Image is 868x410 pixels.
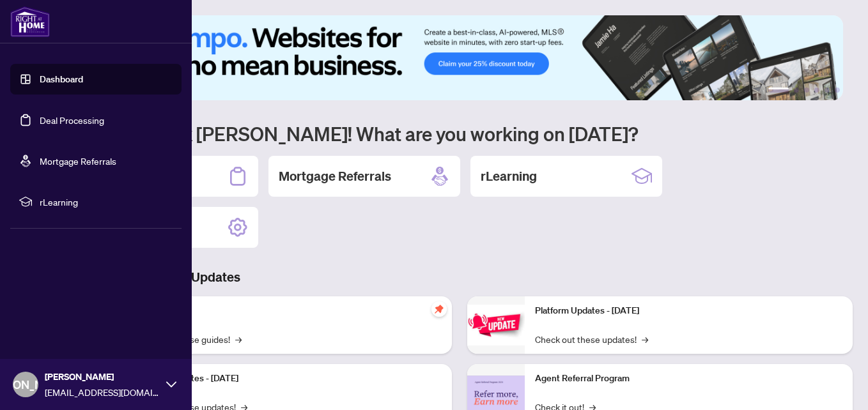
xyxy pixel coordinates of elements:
button: 2 [794,87,799,93]
button: 3 [804,87,809,93]
h2: rLearning [481,167,537,185]
h2: Mortgage Referrals [279,167,391,185]
span: pushpin [431,301,447,317]
h3: Brokerage & Industry Updates [66,268,853,286]
button: 1 [768,87,789,93]
span: [EMAIL_ADDRESS][DOMAIN_NAME] [45,385,160,399]
button: 6 [835,87,840,93]
button: Open asap [817,365,855,404]
span: [PERSON_NAME] [45,370,160,384]
p: Platform Updates - [DATE] [535,304,842,318]
span: → [235,332,242,346]
span: → [642,332,648,346]
a: Check out these updates!→ [535,332,648,346]
p: Agent Referral Program [535,372,842,386]
p: Self-Help [134,304,442,318]
a: Dashboard [40,73,83,85]
img: Platform Updates - June 23, 2025 [467,305,525,345]
h1: Welcome back [PERSON_NAME]! What are you working on [DATE]? [66,121,853,146]
span: rLearning [40,195,173,209]
button: 4 [814,87,819,93]
img: Slide 0 [66,15,843,100]
a: Mortgage Referrals [40,155,116,167]
a: Deal Processing [40,114,104,126]
img: logo [10,6,50,37]
button: 5 [825,87,830,93]
p: Platform Updates - [DATE] [134,372,442,386]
